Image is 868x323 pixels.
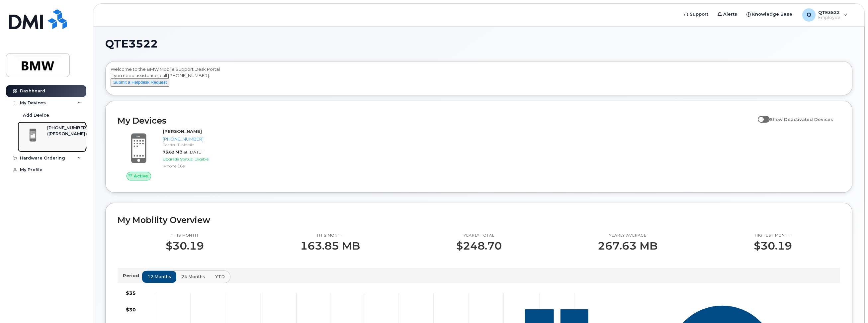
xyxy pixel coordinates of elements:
span: Active [134,173,148,179]
button: Submit a Helpdesk Request [111,78,169,87]
p: $30.19 [166,240,204,252]
p: Yearly total [456,233,501,238]
tspan: $35 [126,290,136,296]
iframe: Messenger Launcher [839,294,863,318]
div: Carrier: T-Mobile [163,142,290,148]
p: $30.19 [754,240,792,252]
tspan: $30 [126,307,136,313]
h2: My Devices [118,116,754,126]
span: 24 months [181,273,205,280]
span: Eligible [195,157,209,161]
span: Show Deactivated Devices [770,117,833,122]
span: Upgrade Status: [163,157,193,161]
span: YTD [215,273,225,280]
div: Welcome to the BMW Mobile Support Desk Portal If you need assistance, call [PHONE_NUMBER]. [111,66,847,93]
span: at [DATE] [184,150,203,155]
div: iPhone 16e [163,163,290,169]
p: This month [166,233,204,238]
p: 267.63 MB [598,240,657,252]
span: 73.62 MB [163,150,182,155]
p: 163.85 MB [300,240,360,252]
div: [PHONE_NUMBER] [163,136,290,142]
p: Yearly average [598,233,657,238]
strong: [PERSON_NAME] [163,129,202,134]
p: Period [123,272,142,279]
a: Active[PERSON_NAME][PHONE_NUMBER]Carrier: T-Mobile73.62 MBat [DATE]Upgrade Status:EligibleiPhone 16e [118,128,292,180]
h2: My Mobility Overview [118,215,840,225]
input: Show Deactivated Devices [758,113,763,118]
p: This month [300,233,360,238]
p: $248.70 [456,240,501,252]
span: QTE3522 [105,39,158,49]
p: Highest month [754,233,792,238]
a: Submit a Helpdesk Request [111,79,169,85]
